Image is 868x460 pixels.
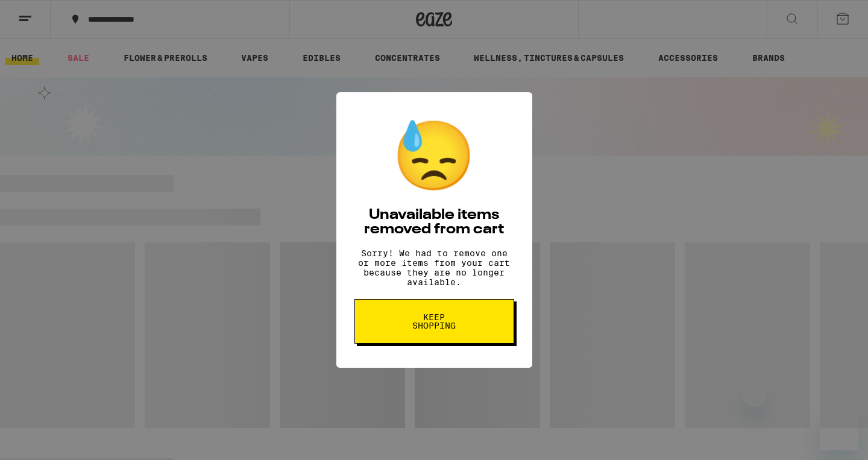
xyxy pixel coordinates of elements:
span: Keep Shopping [403,313,465,330]
div: 😓 [392,116,476,196]
p: Sorry! We had to remove one or more items from your cart because they are no longer available. [354,248,514,287]
iframe: Button to launch messaging window [820,412,858,450]
button: Keep Shopping [354,299,514,344]
h2: Unavailable items removed from cart [354,208,514,237]
iframe: Close message [742,383,766,407]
